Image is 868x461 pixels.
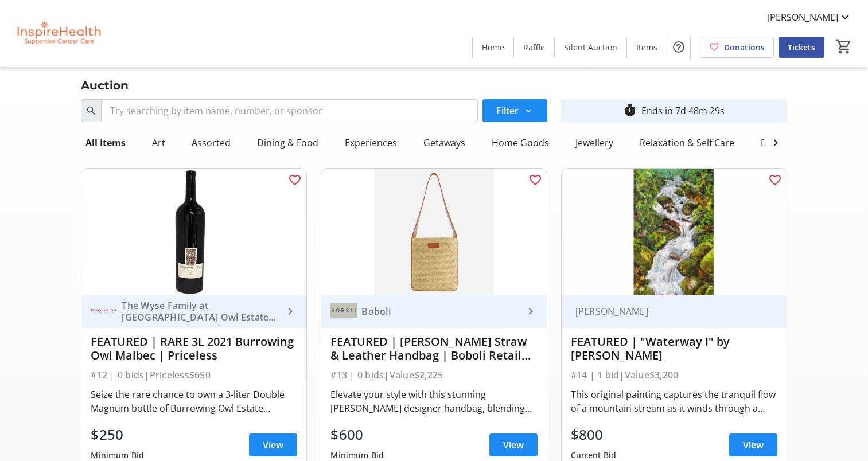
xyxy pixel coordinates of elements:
a: View [489,433,538,456]
div: Experiences [340,131,402,154]
span: Raffle [523,41,545,53]
mat-icon: favorite_outline [768,173,782,187]
span: Donations [724,41,765,53]
img: Boboli [330,298,357,325]
div: Dining & Food [252,131,323,154]
img: InspireHealth Supportive Cancer Care's Logo [7,5,109,62]
div: Assorted [187,131,235,154]
div: Relaxation & Self Care [635,131,739,154]
a: Tickets [779,37,824,58]
span: Filter [496,104,519,118]
button: Help [667,36,690,58]
div: Retail [756,131,789,154]
span: View [503,438,524,452]
div: Boboli [357,306,523,317]
img: FEATURED | RARE 3L 2021 Burrowing Owl Malbec | Priceless [81,169,306,295]
img: FEATURED | Giambattista Valli Straw & Leather Handbag | Boboli Retail Group [321,169,546,295]
a: BoboliBoboli [321,295,546,328]
mat-icon: keyboard_arrow_right [524,304,538,318]
div: $600 [330,424,384,445]
a: The Wyse Family at Burrowing Owl Estate WineryThe Wyse Family at [GEOGRAPHIC_DATA] Owl Estate Winery [81,295,306,328]
div: All Items [81,131,130,154]
mat-icon: timer_outline [623,104,637,118]
a: Raffle [514,37,554,58]
div: [PERSON_NAME] [571,306,764,317]
div: Getaways [419,131,470,154]
div: $250 [91,424,144,445]
div: Home Goods [487,131,554,154]
div: Art [147,131,170,154]
span: Silent Auction [564,41,617,53]
div: Auction [74,76,135,95]
div: FEATURED | RARE 3L 2021 Burrowing Owl Malbec | Priceless [91,335,297,362]
mat-icon: keyboard_arrow_right [283,304,297,318]
div: Ends in 7d 48m 29s [641,104,725,118]
div: Elevate your style with this stunning [PERSON_NAME] designer handbag, blending timeless elegance ... [330,388,537,415]
a: View [249,433,297,456]
div: This original painting captures the tranquil flow of a mountain stream as it winds through a lush... [571,388,777,415]
span: [PERSON_NAME] [767,10,838,24]
mat-icon: favorite_outline [528,173,542,187]
div: #14 | 1 bid | Value $3,200 [571,367,777,383]
div: $800 [571,424,617,445]
div: Jewellery [571,131,618,154]
button: [PERSON_NAME] [758,8,861,26]
a: Silent Auction [555,37,626,58]
button: Filter [482,99,547,122]
img: The Wyse Family at Burrowing Owl Estate Winery [91,298,117,325]
mat-icon: favorite_outline [288,173,302,187]
div: The Wyse Family at [GEOGRAPHIC_DATA] Owl Estate Winery [117,300,283,323]
span: Items [636,41,657,53]
span: Tickets [788,41,815,53]
div: FEATURED | [PERSON_NAME] Straw & Leather Handbag | Boboli Retail Group [330,335,537,362]
div: #13 | 0 bids | Value $2,225 [330,367,537,383]
span: Home [482,41,504,53]
span: View [743,438,764,452]
a: Home [473,37,513,58]
div: FEATURED | "Waterway I" by [PERSON_NAME] [571,335,777,362]
div: #12 | 0 bids | Priceless $650 [91,367,297,383]
button: Cart [834,36,854,57]
a: View [729,433,777,456]
a: Donations [700,37,774,58]
img: FEATURED | "Waterway I" by Warren Goodman [562,169,787,295]
a: Items [627,37,667,58]
span: View [263,438,283,452]
div: Seize the rare chance to own a 3-liter Double Magnum bottle of Burrowing Owl Estate Winery’s 2021... [91,388,297,415]
input: Try searching by item name, number, or sponsor [101,99,477,122]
